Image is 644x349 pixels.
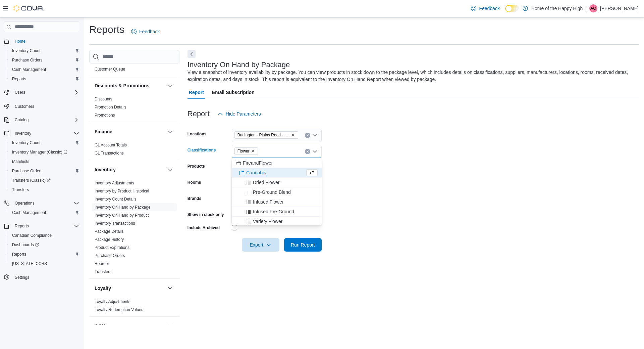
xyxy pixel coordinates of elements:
a: Reports [9,75,29,83]
span: Inventory Count [12,48,41,53]
div: Alex Omiotek [589,4,597,12]
a: Inventory Transactions [95,221,135,226]
span: Run Report [291,242,315,248]
span: Flower [234,147,258,155]
a: Dashboards [7,240,82,250]
span: Dashboards [9,241,79,249]
span: Customer Queue [95,67,125,72]
a: Inventory On Hand by Package [95,205,151,210]
label: Show in stock only [187,212,224,217]
button: Clear input [305,133,310,138]
button: Reports [7,250,82,259]
span: Home [15,39,25,44]
h3: Report [187,110,210,118]
a: GL Account Totals [95,143,127,147]
span: Pre-Ground Blend [253,189,291,195]
button: Operations [12,199,37,207]
span: Purchase Orders [9,56,79,64]
a: Inventory Count [9,47,43,55]
span: AO [590,4,596,12]
label: Locations [187,131,207,137]
button: Close list of options [312,149,318,154]
a: Product Expirations [95,245,129,250]
span: Inventory Count [9,139,79,147]
button: Home [1,36,82,46]
button: Inventory Count [7,138,82,147]
span: Reports [12,222,79,230]
button: Reports [1,221,82,231]
span: Email Subscription [212,86,255,99]
div: Finance [89,141,179,160]
button: Reports [7,74,82,84]
span: Settings [12,273,79,281]
button: Inventory [12,129,34,137]
h3: Inventory On Hand by Package [187,61,290,69]
span: Home [12,37,79,45]
span: Flower [237,148,250,155]
p: [PERSON_NAME] [600,4,639,12]
span: Inventory [15,131,31,136]
span: Burlington - Plains Road - Friendly Stranger [237,132,290,138]
a: Package History [95,237,124,242]
span: Canadian Compliance [9,231,79,239]
span: Manifests [9,158,79,166]
span: Catalog [15,117,29,123]
span: Users [15,90,25,95]
span: [US_STATE] CCRS [12,261,47,266]
span: Inventory Count [9,47,79,55]
button: Settings [1,272,82,282]
a: Inventory Count Details [95,197,137,202]
span: Inventory [12,129,79,137]
label: Include Archived [187,225,220,230]
span: Cannabis [246,169,266,176]
button: OCM [166,322,174,330]
span: Export [246,238,275,252]
button: Variety Flower [232,217,322,226]
button: Discounts & Promotions [166,82,174,90]
span: Inventory On Hand by Product [95,213,149,218]
button: Infused Flower [232,197,322,207]
button: Next [187,50,196,58]
button: Inventory Count [7,46,82,55]
a: Feedback [128,25,162,38]
span: Report [189,86,204,99]
span: Variety Flower [253,218,282,225]
button: OCM [95,323,165,330]
a: GL Transactions [95,151,124,156]
button: Operations [1,199,82,208]
span: Purchase Orders [12,57,43,63]
button: Remove Burlington - Plains Road - Friendly Stranger from selection in this group [291,133,295,137]
span: Inventory Count Details [95,197,137,202]
button: Run Report [284,238,322,252]
div: Loyalty [89,298,179,316]
a: Inventory by Product Historical [95,189,149,193]
span: Cash Management [12,67,46,72]
span: Inventory Transactions [95,221,135,226]
button: Canadian Compliance [7,231,82,240]
button: Remove Flower from selection in this group [251,149,255,153]
a: Discounts [95,97,112,101]
a: Reports [9,250,29,258]
a: Inventory Adjustments [95,181,134,185]
button: Cash Management [7,208,82,217]
a: Inventory Manager (Classic) [9,148,70,156]
span: Catalog [12,116,79,124]
button: Users [1,88,82,97]
a: Reorder [95,261,109,266]
button: Purchase Orders [7,55,82,65]
span: Transfers [12,187,29,192]
div: View a snapshot of inventory availability by package. You can view products in stock down to the ... [187,69,635,83]
span: Reports [12,76,26,82]
a: Home [12,37,28,45]
span: Operations [12,199,79,207]
a: Transfers [9,186,32,194]
a: Purchase Orders [9,167,45,175]
span: Reports [9,250,79,258]
a: Promotion Details [95,105,126,110]
a: Dashboards [9,241,42,249]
